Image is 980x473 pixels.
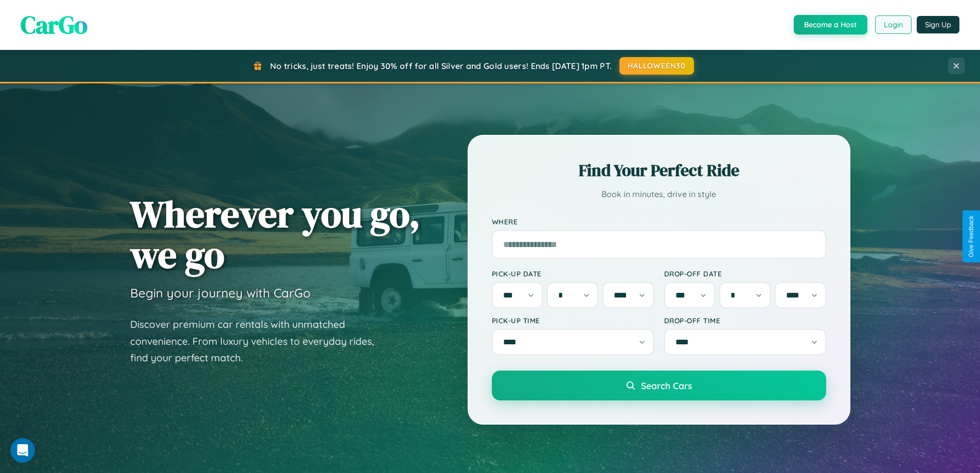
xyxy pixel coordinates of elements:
[641,380,692,391] span: Search Cars
[619,57,694,75] button: HALLOWEEN30
[21,8,87,42] span: CarGo
[968,216,975,257] div: Give Feedback
[492,217,826,226] label: Where
[492,159,826,182] h2: Find Your Perfect Ride
[130,316,387,366] p: Discover premium car rentals with unmatched convenience. From luxury vehicles to everyday rides, ...
[794,15,867,34] button: Become a Host
[270,61,612,71] span: No tricks, just treats! Enjoy 30% off for all Silver and Gold users! Ends [DATE] 1pm PT.
[664,316,826,325] label: Drop-off Time
[492,187,826,202] p: Book in minutes, drive in style
[130,285,311,301] h3: Begin your journey with CarGo
[130,194,420,275] h1: Wherever you go, we go
[492,269,654,278] label: Pick-up Date
[917,16,959,33] button: Sign Up
[664,269,826,278] label: Drop-off Date
[875,15,912,34] button: Login
[492,371,826,400] button: Search Cars
[492,316,654,325] label: Pick-up Time
[10,438,35,463] iframe: Intercom live chat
